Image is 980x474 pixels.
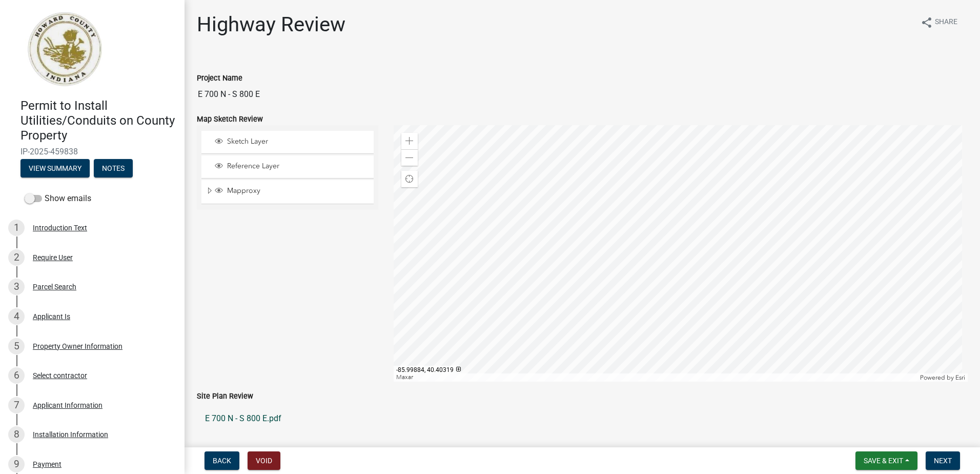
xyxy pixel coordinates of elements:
li: Sketch Layer [201,131,374,154]
span: IP-2025-459838 [21,147,164,156]
div: 9 [8,456,25,472]
span: Save & Exit [864,457,903,465]
div: Introduction Text [33,224,87,231]
div: Zoom out [401,149,418,166]
div: Sketch Layer [213,137,370,147]
label: Map Sketch Review [197,116,263,123]
wm-modal-confirm: Summary [21,165,90,173]
button: Notes [94,159,133,177]
span: Share [935,16,957,29]
label: Project Name [197,75,242,82]
li: Mapproxy [201,180,374,204]
a: E 700 N - S 800 E.pdf [197,406,968,431]
div: 1 [8,220,25,236]
span: Reference Layer [224,162,370,171]
li: Reference Layer [201,155,374,179]
button: shareShare [912,12,966,32]
label: Show emails [25,192,91,205]
div: 8 [8,426,25,443]
label: Site Plan Review [197,393,253,400]
div: Maxar [394,373,918,382]
span: Back [213,457,231,465]
div: 4 [8,308,25,325]
div: Property Owner Information [33,343,122,350]
div: Mapproxy [213,186,370,196]
div: Payment [33,461,62,468]
div: Installation Information [33,431,108,438]
span: Expand [206,186,213,197]
div: Applicant Information [33,402,103,409]
span: Sketch Layer [224,137,370,146]
div: 7 [8,397,25,413]
div: Applicant Is [33,313,70,320]
ul: Layer List [200,128,375,207]
div: Find my location [401,171,418,187]
h1: Highway Review [197,12,345,37]
div: Zoom in [401,133,418,149]
div: Parcel Search [33,283,76,290]
div: Powered by [917,373,968,382]
h4: Permit to Install Utilities/Conduits on County Property [21,98,176,143]
div: 5 [8,338,25,354]
div: Require User [33,254,73,261]
button: Back [205,451,239,470]
button: Save & Exit [855,451,917,470]
i: share [921,16,933,29]
div: 6 [8,367,25,384]
button: Next [926,451,960,470]
img: Howard County, Indiana [21,11,108,88]
span: Next [934,457,952,465]
div: 2 [8,249,25,266]
div: 3 [8,279,25,295]
div: Reference Layer [213,162,370,172]
a: Esri [955,374,965,381]
wm-modal-confirm: Notes [94,165,133,173]
button: Void [248,451,280,470]
button: View Summary [21,159,90,177]
div: Select contractor [33,372,87,379]
span: Mapproxy [224,186,370,195]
